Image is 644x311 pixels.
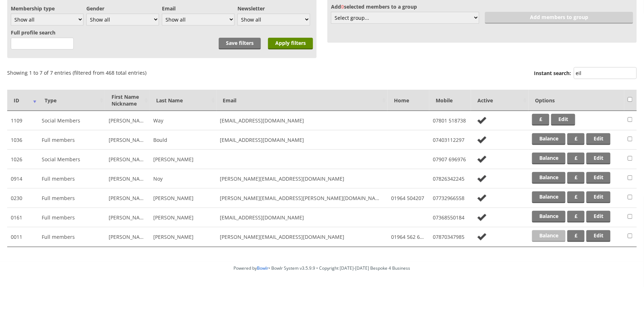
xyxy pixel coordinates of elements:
[105,227,150,247] td: [PERSON_NAME]
[105,169,150,189] td: [PERSON_NAME]
[217,130,388,150] td: [EMAIL_ADDRESS][DOMAIN_NAME]
[532,153,566,164] a: Balance
[105,130,150,150] td: [PERSON_NAME]
[7,130,38,150] td: 1036
[150,130,217,150] td: Bould
[429,227,471,247] td: 07870347985
[237,5,310,12] label: Newsletter
[150,150,217,169] td: [PERSON_NAME]
[575,154,577,161] strong: £
[532,211,566,223] a: Balance
[150,111,217,130] td: Way
[575,193,577,200] strong: £
[219,38,261,50] a: Save filters
[217,111,388,130] td: [EMAIL_ADDRESS][DOMAIN_NAME]
[532,133,566,145] a: Balance
[105,90,150,111] th: First NameNickname: activate to sort column ascending
[105,111,150,130] td: [PERSON_NAME]
[567,133,585,145] a: £
[38,169,105,189] td: Full members
[11,29,55,36] label: Full profile search
[429,189,471,208] td: 07732966558
[534,67,637,81] label: Instant search:
[150,189,217,208] td: [PERSON_NAME]
[38,130,105,150] td: Full members
[217,208,388,227] td: [EMAIL_ADDRESS][DOMAIN_NAME]
[217,227,388,247] td: [PERSON_NAME][EMAIL_ADDRESS][DOMAIN_NAME]
[38,111,105,130] td: Social Members
[529,90,624,111] th: Options
[586,230,611,242] a: Edit
[38,208,105,227] td: Full members
[105,150,150,169] td: [PERSON_NAME]
[575,174,577,181] strong: £
[475,155,489,164] img: no
[475,135,489,144] img: no
[471,90,529,111] th: Active: activate to sort column ascending
[429,130,471,150] td: 07403112297
[38,150,105,169] td: Social Members
[429,208,471,227] td: 07368550184
[475,232,489,241] img: no
[105,208,150,227] td: [PERSON_NAME]
[532,172,566,184] a: Balance
[567,230,585,242] a: £
[575,135,577,142] strong: £
[429,169,471,189] td: 07826342245
[38,90,105,111] th: Type: activate to sort column ascending
[574,67,637,79] input: Instant search:
[586,191,611,203] a: Edit
[217,169,388,189] td: [PERSON_NAME][EMAIL_ADDRESS][DOMAIN_NAME]
[150,90,217,111] th: Last Name: activate to sort column ascending
[38,189,105,208] td: Full members
[7,227,38,247] td: 0011
[567,172,585,184] a: £
[38,227,105,247] td: Full members
[567,153,585,164] a: £
[150,227,217,247] td: [PERSON_NAME]
[268,38,313,50] input: Apply filters
[586,211,611,223] a: Edit
[7,208,38,227] td: 0161
[575,232,577,239] strong: £
[429,111,471,130] td: 07801 518738
[429,150,471,169] td: 07907 696976
[150,208,217,227] td: [PERSON_NAME]
[162,5,235,12] label: Email
[150,169,217,189] td: Noy
[539,116,542,122] strong: £
[567,191,585,203] a: £
[7,111,38,130] td: 1109
[475,213,489,222] img: no
[567,211,585,223] a: £
[86,5,159,12] label: Gender
[586,133,611,145] a: Edit
[532,230,566,242] a: Balance
[532,114,549,126] a: £
[551,114,575,126] a: Edit
[475,174,489,183] img: no
[475,116,489,125] img: no
[387,189,429,208] td: 01964 504207
[532,191,566,203] a: Balance
[7,169,38,189] td: 0914
[331,3,633,10] label: Add selected members to a group
[429,90,471,111] th: Mobile
[7,150,38,169] td: 1026
[217,189,388,208] td: [PERSON_NAME][EMAIL_ADDRESS][PERSON_NAME][DOMAIN_NAME]
[217,90,388,111] th: Email: activate to sort column ascending
[7,90,38,111] th: ID: activate to sort column ascending
[387,90,429,111] th: Home
[341,3,344,10] span: 0
[7,189,38,208] td: 0230
[387,227,429,247] td: 01964 562 659
[586,153,611,164] a: Edit
[257,265,269,271] a: Bowlr
[11,5,83,12] label: Membership type
[11,38,74,50] input: 3 characters minimum
[105,189,150,208] td: [PERSON_NAME]
[7,65,146,76] div: Showing 1 to 7 of 7 entries (filtered from 468 total entries)
[586,172,611,184] a: Edit
[575,213,577,219] strong: £
[234,265,411,271] span: Powered by • Bowlr System v3.5.9.9 • Copyright [DATE]-[DATE] Bespoke 4 Business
